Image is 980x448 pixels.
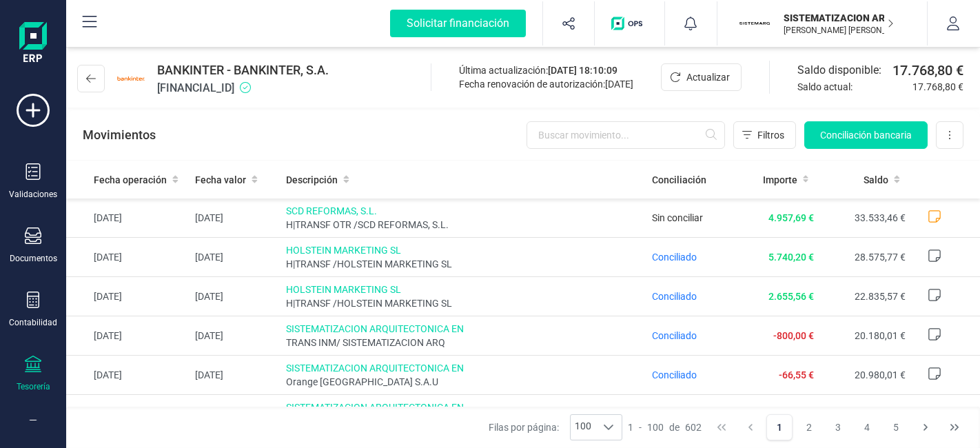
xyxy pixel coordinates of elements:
button: Previous Page [737,414,764,440]
span: -800,00 € [773,330,814,341]
span: [DATE] 18:10:09 [548,65,617,76]
button: Next Page [912,414,939,440]
span: H|TRANSF /HOLSTEIN MARKETING SL [286,296,640,310]
span: 100 [647,420,664,434]
div: Filas por página: [489,414,622,440]
button: Conciliación bancaria [804,121,928,149]
img: Logo de OPS [611,17,648,30]
img: SI [739,8,770,39]
button: First Page [708,414,735,440]
td: [DATE] [190,277,281,316]
span: [FINANCIAL_ID] [157,80,329,96]
td: [DATE] [66,316,190,356]
span: Sin conciliar [652,212,703,223]
button: Page 1 [766,414,793,440]
td: 28.575,77 € [819,238,911,277]
span: Actualizar [686,70,730,84]
span: HOLSTEIN MARKETING SL [286,283,640,296]
span: Filtros [757,128,784,142]
td: [DATE] [190,238,281,277]
span: Saldo disponible: [797,62,887,79]
button: Page 3 [825,414,851,440]
td: 22.835,57 € [819,277,911,316]
span: 1 [628,420,633,434]
td: [DATE] [66,238,190,277]
button: Filtros [733,121,796,149]
div: Documentos [10,253,57,264]
div: Validaciones [9,189,57,200]
span: 100 [571,415,595,440]
span: SISTEMATIZACION ARQUITECTONICA EN [286,361,640,375]
button: Last Page [941,414,968,440]
span: [DATE] [605,79,633,90]
span: Conciliado [652,369,697,380]
button: Actualizar [661,63,742,91]
span: SISTEMATIZACION ARQUITECTONICA EN [286,400,640,414]
img: Logo Finanedi [19,22,47,66]
span: 4.957,69 € [768,212,814,223]
button: Page 2 [796,414,822,440]
td: [DATE] [66,198,190,238]
span: 602 [685,420,702,434]
span: Conciliado [652,252,697,263]
button: Page 4 [854,414,880,440]
div: - [628,420,702,434]
div: Contabilidad [9,317,57,328]
span: H|TRANSF /HOLSTEIN MARKETING SL [286,257,640,271]
button: SISISTEMATIZACION ARQUITECTONICA EN REFORMAS SL[PERSON_NAME] [PERSON_NAME] [734,1,910,45]
td: [DATE] [66,356,190,395]
td: [DATE] [66,395,190,434]
p: Movimientos [83,125,156,145]
div: Fecha renovación de autorización: [459,77,633,91]
div: Tesorería [17,381,50,392]
span: Descripción [286,173,338,187]
span: Saldo actual: [797,80,907,94]
td: [DATE] [190,356,281,395]
td: [DATE] [190,395,281,434]
span: 17.768,80 € [892,61,963,80]
td: [DATE] [190,198,281,238]
p: [PERSON_NAME] [PERSON_NAME] [784,25,894,36]
td: [DATE] [66,277,190,316]
span: -66,55 € [779,369,814,380]
span: 17.768,80 € [912,80,963,94]
span: HOLSTEIN MARKETING SL [286,243,640,257]
p: SISTEMATIZACION ARQUITECTONICA EN REFORMAS SL [784,11,894,25]
span: Fecha valor [195,173,246,187]
td: 20.180,01 € [819,316,911,356]
td: 33.533,46 € [819,198,911,238]
span: Conciliación [652,173,706,187]
span: TRANS INM/ SISTEMATIZACION ARQ [286,336,640,349]
span: BANKINTER - BANKINTER, S.A. [157,61,329,80]
span: Saldo [864,173,888,187]
span: Importe [763,173,797,187]
input: Buscar movimiento... [527,121,725,149]
span: 5.740,20 € [768,252,814,263]
button: Logo de OPS [603,1,656,45]
span: H|TRANSF OTR /SCD REFORMAS, S.L. [286,218,640,232]
span: Conciliado [652,330,697,341]
span: 2.655,56 € [768,291,814,302]
span: de [669,420,680,434]
span: Fecha operación [94,173,167,187]
button: Solicitar financiación [374,1,542,45]
span: Orange [GEOGRAPHIC_DATA] S.A.U [286,375,640,389]
span: SCD REFORMAS, S.L. [286,204,640,218]
div: Solicitar financiación [390,10,526,37]
span: Conciliado [652,291,697,302]
td: 21.046,56 € [819,395,911,434]
span: Conciliación bancaria [820,128,912,142]
td: [DATE] [190,316,281,356]
td: 20.980,01 € [819,356,911,395]
button: Page 5 [883,414,909,440]
span: SISTEMATIZACION ARQUITECTONICA EN [286,322,640,336]
div: Última actualización: [459,63,633,77]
